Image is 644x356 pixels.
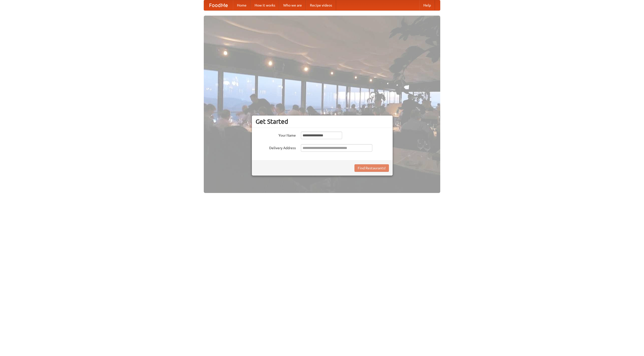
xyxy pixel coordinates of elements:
h3: Get Started [256,118,389,125]
a: FoodMe [204,0,233,10]
a: Home [233,0,251,10]
a: Help [419,0,435,10]
a: Who we are [279,0,306,10]
label: Your Name [256,132,296,138]
a: How it works [251,0,279,10]
a: Recipe videos [306,0,336,10]
button: Find Restaurants! [354,164,389,172]
label: Delivery Address [256,144,296,150]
